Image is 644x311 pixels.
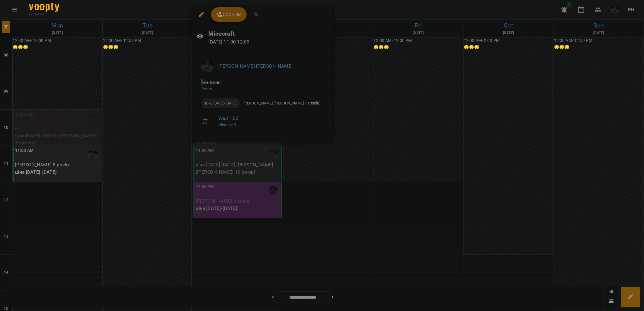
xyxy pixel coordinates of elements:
[216,11,242,18] span: Confirm
[218,115,238,121] a: We , 11:00
[209,29,329,38] h6: Minecraft
[201,60,213,72] img: c21352688f5787f21f3ea42016bcdd1d.jpg
[240,101,324,106] span: [PERSON_NAME] ([PERSON_NAME] 10 років)
[240,98,324,108] div: [PERSON_NAME] ([PERSON_NAME] 10 років)
[201,101,240,106] span: ціна [DATE]-[DATE]
[218,122,236,127] a: Minecraft
[209,38,329,46] p: [DATE] 11:00 - 12:00
[218,63,293,69] a: [PERSON_NAME] [PERSON_NAME]
[201,79,222,85] span: - онлайн
[201,86,324,92] p: Room
[211,7,247,22] button: Confirm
